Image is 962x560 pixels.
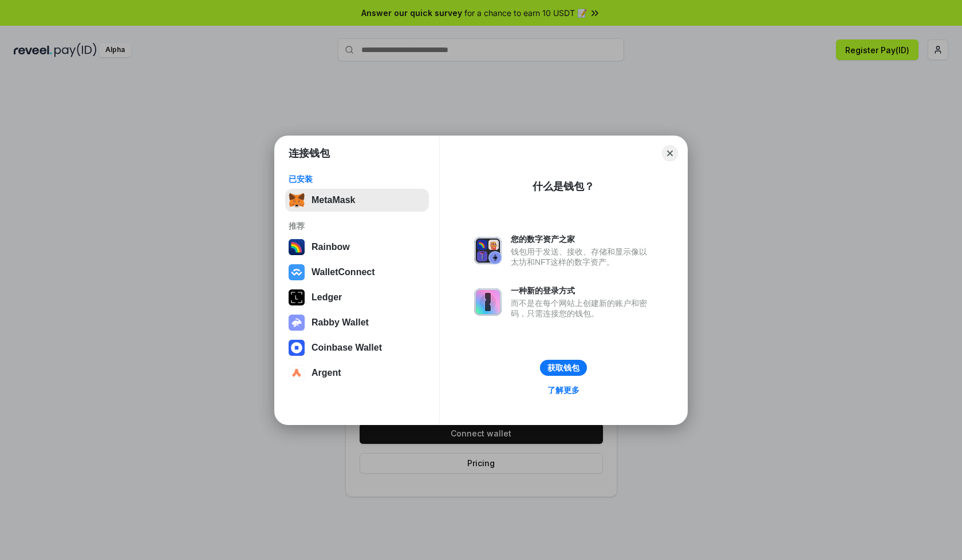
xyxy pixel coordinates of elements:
[547,363,579,373] div: 获取钱包
[312,317,369,328] div: Rabby Wallet
[312,292,342,303] div: Ledger
[312,368,341,378] div: Argent
[312,267,375,277] div: WalletConnect
[662,145,678,161] button: Close
[547,385,579,395] div: 了解更多
[289,315,305,331] img: svg+xml,%3Csvg%20xmlns%3D%22http%3A%2F%2Fwww.w3.org%2F2000%2Fsvg%22%20fill%3D%22none%22%20viewBox...
[289,192,305,208] img: svg+xml,%3Csvg%20fill%3D%22none%22%20height%3D%2233%22%20viewBox%3D%220%200%2035%2033%22%20width%...
[289,221,425,231] div: 推荐
[541,383,586,398] a: 了解更多
[289,239,305,255] img: svg+xml,%3Csvg%20width%3D%22120%22%20height%3D%22120%22%20viewBox%3D%220%200%20120%20120%22%20fil...
[285,286,429,309] button: Ledger
[511,285,653,296] div: 一种新的登录方式
[285,189,429,212] button: MetaMask
[285,236,429,259] button: Rainbow
[289,146,330,160] h1: 连接钱包
[511,247,653,267] div: 钱包用于发送、接收、存储和显示像以太坊和NFT这样的数字资产。
[312,242,350,252] div: Rainbow
[312,343,382,353] div: Coinbase Wallet
[285,362,429,384] button: Argent
[511,234,653,244] div: 您的数字资产之家
[285,261,429,284] button: WalletConnect
[540,360,587,376] button: 获取钱包
[289,264,305,280] img: svg+xml,%3Csvg%20width%3D%2228%22%20height%3D%2228%22%20viewBox%3D%220%200%2028%2028%22%20fill%3D...
[285,336,429,359] button: Coinbase Wallet
[289,340,305,356] img: svg+xml,%3Csvg%20width%3D%2228%22%20height%3D%2228%22%20viewBox%3D%220%200%2028%2028%22%20fill%3D...
[511,298,653,319] div: 而不是在每个网站上创建新的账户和密码，只需连接您的钱包。
[289,289,305,305] img: svg+xml,%3Csvg%20xmlns%3D%22http%3A%2F%2Fwww.w3.org%2F2000%2Fsvg%22%20width%3D%2228%22%20height%3...
[285,311,429,334] button: Rabby Wallet
[289,365,305,381] img: svg+xml,%3Csvg%20width%3D%2228%22%20height%3D%2228%22%20viewBox%3D%220%200%2028%2028%22%20fill%3D...
[474,288,502,316] img: svg+xml,%3Csvg%20xmlns%3D%22http%3A%2F%2Fwww.w3.org%2F2000%2Fsvg%22%20fill%3D%22none%22%20viewBox...
[533,180,594,193] div: 什么是钱包？
[289,174,425,184] div: 已安装
[312,195,355,205] div: MetaMask
[474,237,502,264] img: svg+xml,%3Csvg%20xmlns%3D%22http%3A%2F%2Fwww.w3.org%2F2000%2Fsvg%22%20fill%3D%22none%22%20viewBox...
